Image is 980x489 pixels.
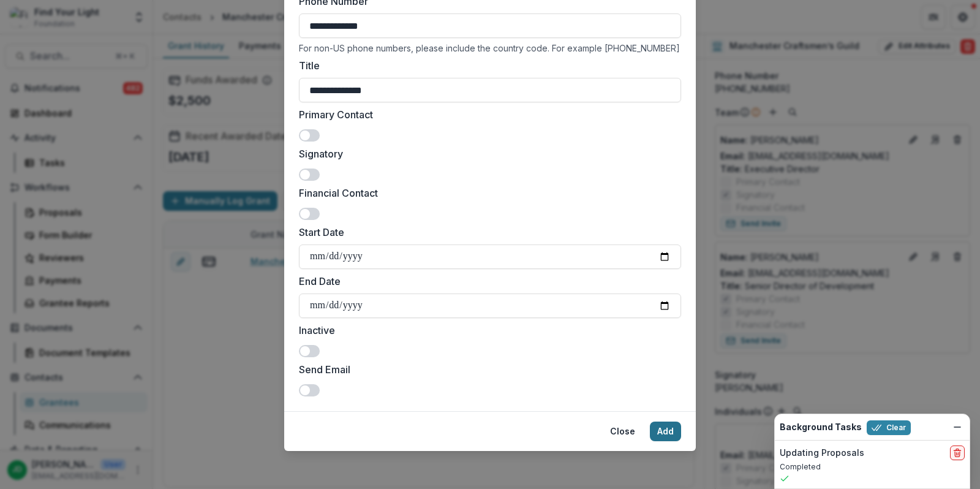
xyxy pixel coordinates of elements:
[867,420,911,435] button: Clear
[780,461,965,472] p: Completed
[299,362,674,377] label: Send Email
[299,146,674,161] label: Signatory
[650,422,681,441] button: Add
[299,225,674,240] label: Start Date
[299,274,674,289] label: End Date
[299,323,674,338] label: Inactive
[299,186,674,200] label: Financial Contact
[780,448,864,458] h2: Updating Proposals
[950,420,965,434] button: Dismiss
[950,445,965,460] button: delete
[780,422,862,433] h2: Background Tasks
[603,422,643,441] button: Close
[299,43,681,53] div: For non-US phone numbers, please include the country code. For example [PHONE_NUMBER]
[299,58,674,73] label: Title
[299,107,674,122] label: Primary Contact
